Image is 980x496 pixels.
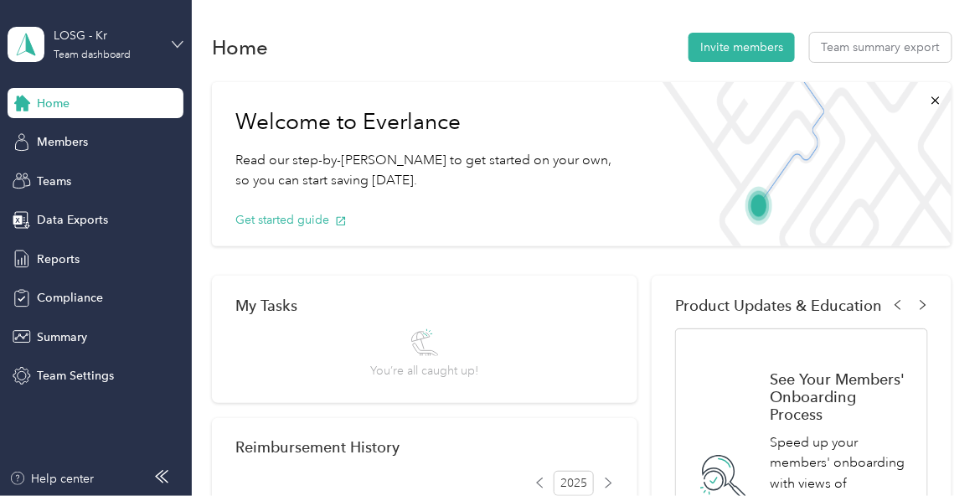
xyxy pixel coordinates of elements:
span: Summary [37,328,87,346]
h1: See Your Members' Onboarding Process [770,370,909,423]
span: Reports [37,251,80,268]
div: Team dashboard [54,50,131,60]
span: Data Exports [37,211,108,229]
p: Read our step-by-[PERSON_NAME] to get started on your own, so you can start saving [DATE]. [235,150,627,191]
span: Home [37,95,70,112]
span: Teams [37,173,71,190]
button: Team summary export [810,33,952,62]
button: Help center [9,470,95,488]
span: Team Settings [37,367,114,385]
span: Compliance [37,289,103,307]
button: Invite members [689,33,795,62]
button: Get started guide [235,211,347,229]
span: Members [37,133,88,151]
span: You’re all caught up! [371,362,479,380]
iframe: Everlance-gr Chat Button Frame [886,402,980,496]
h1: Home [212,39,268,56]
h2: Reimbursement History [235,438,400,456]
span: Product Updates & Education [675,297,882,314]
h1: Welcome to Everlance [235,109,627,136]
img: Welcome to everlance [651,82,951,246]
div: LOSG - Kr [54,27,158,44]
div: My Tasks [235,297,613,314]
span: 2025 [554,471,594,496]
